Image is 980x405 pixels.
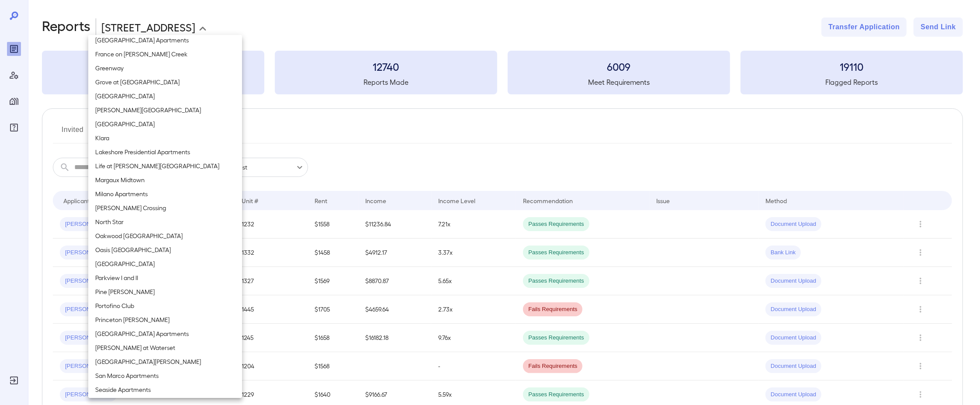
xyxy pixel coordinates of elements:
[88,313,242,327] li: Princeton [PERSON_NAME]
[88,103,242,117] li: [PERSON_NAME][GEOGRAPHIC_DATA]
[88,327,242,341] li: [GEOGRAPHIC_DATA] Apartments
[88,89,242,103] li: [GEOGRAPHIC_DATA]
[88,257,242,271] li: [GEOGRAPHIC_DATA]
[88,299,242,313] li: Portofino Club
[88,201,242,215] li: [PERSON_NAME] Crossing
[88,243,242,257] li: Oasis [GEOGRAPHIC_DATA]
[88,159,242,173] li: Life at [PERSON_NAME][GEOGRAPHIC_DATA]
[88,271,242,285] li: Parkview I and II
[88,285,242,299] li: Pine [PERSON_NAME]
[88,341,242,355] li: [PERSON_NAME] at Waterset
[88,187,242,201] li: Milano Apartments
[88,355,242,369] li: [GEOGRAPHIC_DATA][PERSON_NAME]
[88,383,242,397] li: Seaside Apartments
[88,33,242,47] li: [GEOGRAPHIC_DATA] Apartments
[88,215,242,229] li: North Star
[88,131,242,145] li: Klara
[88,117,242,131] li: [GEOGRAPHIC_DATA]
[88,173,242,187] li: Margaux Midtown
[88,47,242,61] li: France on [PERSON_NAME] Creek
[88,61,242,75] li: Greenway
[88,75,242,89] li: Grove at [GEOGRAPHIC_DATA]
[88,369,242,383] li: San Marco Apartments
[88,229,242,243] li: Oakwood [GEOGRAPHIC_DATA]
[88,145,242,159] li: Lakeshore Presidential Apartments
